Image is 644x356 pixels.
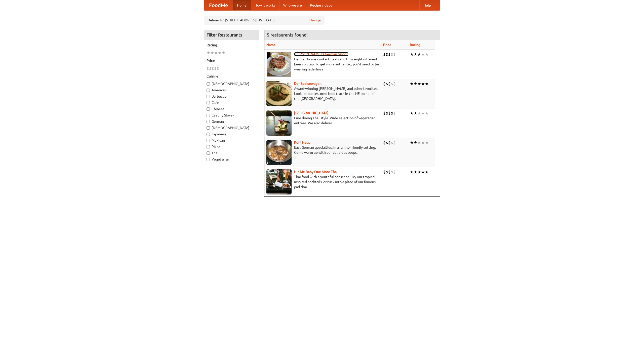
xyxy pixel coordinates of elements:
li: ★ [421,81,425,87]
li: ★ [421,52,425,57]
p: Award-winning [PERSON_NAME] and other favorites. Look for our restored food truck in the NE corne... [266,86,379,101]
label: Barbecue [207,94,256,99]
li: ★ [210,50,214,56]
label: Mexican [207,138,256,143]
label: Thai [207,150,256,155]
label: [DEMOGRAPHIC_DATA] [207,125,256,130]
label: Cafe [207,100,256,105]
li: ★ [425,140,429,145]
a: [GEOGRAPHIC_DATA] [294,111,329,115]
label: German [207,119,256,124]
p: Fine dining Thai-style. Wide selection of vegetarian entrées. We also deliver. [266,115,379,126]
p: East German specialties, in a family-friendly setting. Come warm up with our delicious soups. [266,145,379,155]
li: ★ [414,81,417,87]
li: ★ [218,50,222,56]
li: $ [214,66,217,71]
img: babythai.jpg [266,169,292,194]
li: $ [393,81,396,87]
a: Recipe videos [306,0,336,10]
a: [PERSON_NAME]'s German Saloon [294,52,348,56]
label: Pizza [207,144,256,149]
label: Chinese [207,106,256,111]
li: $ [386,81,388,87]
li: ★ [222,50,225,56]
a: Who we are [279,0,306,10]
li: $ [386,52,388,57]
input: American [207,89,210,92]
a: Rating [410,43,420,47]
input: [DEMOGRAPHIC_DATA] [207,82,210,86]
li: $ [393,52,396,57]
a: Kohl Haus [294,140,310,144]
li: $ [383,169,386,175]
li: $ [386,140,388,145]
li: $ [388,140,391,145]
li: $ [209,66,212,71]
a: Price [383,43,391,47]
input: Czech / Slovak [207,114,210,117]
li: $ [388,169,391,175]
input: German [207,120,210,123]
li: $ [388,81,391,87]
li: ★ [414,169,417,175]
a: Home [233,0,251,10]
li: $ [386,110,388,116]
label: Japanese [207,132,256,137]
li: $ [391,52,393,57]
div: Deliver to: [STREET_ADDRESS][US_STATE] [204,16,325,25]
li: ★ [417,110,421,116]
input: Cafe [207,101,210,104]
li: ★ [417,52,421,57]
label: Vegetarian [207,157,256,162]
p: Thai food with a youthful bar scene. Try our tropical inspired cocktails, or tuck into a plate of... [266,174,379,189]
li: $ [391,140,393,145]
a: Der Speisewagen [294,82,321,86]
img: esthers.jpg [266,52,292,77]
li: $ [207,66,209,71]
label: [DEMOGRAPHIC_DATA] [207,81,256,86]
img: satay.jpg [266,110,292,136]
a: Hit Me Baby One More Thai [294,170,338,174]
li: ★ [425,52,429,57]
img: kohlhaus.jpg [266,140,292,165]
a: Change [309,18,321,23]
li: $ [383,52,386,57]
input: [DEMOGRAPHIC_DATA] [207,126,210,130]
li: ★ [410,110,414,116]
input: Vegetarian [207,158,210,161]
li: ★ [417,169,421,175]
li: ★ [414,52,417,57]
li: ★ [425,110,429,116]
li: $ [391,81,393,87]
p: German home-cooked meals and fifty-eight different beers on tap. To get more authentic, you'd nee... [266,57,379,72]
li: ★ [410,169,414,175]
ng-pluralize: 5 restaurants found! [267,32,308,37]
li: ★ [410,52,414,57]
li: ★ [417,81,421,87]
h5: Cuisine [207,74,256,79]
li: $ [393,169,396,175]
li: ★ [425,81,429,87]
li: $ [212,66,214,71]
h5: Price [207,58,256,63]
input: Pizza [207,145,210,148]
img: speisewagen.jpg [266,81,292,106]
a: Name [266,43,276,47]
input: Japanese [207,133,210,136]
a: How it works [251,0,279,10]
li: ★ [421,110,425,116]
li: ★ [414,110,417,116]
input: Chinese [207,107,210,111]
li: $ [383,110,386,116]
li: $ [217,66,219,71]
li: ★ [417,140,421,145]
input: Barbecue [207,95,210,98]
li: ★ [214,50,218,56]
li: ★ [410,140,414,145]
label: American [207,88,256,93]
li: $ [388,52,391,57]
li: $ [391,110,393,116]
